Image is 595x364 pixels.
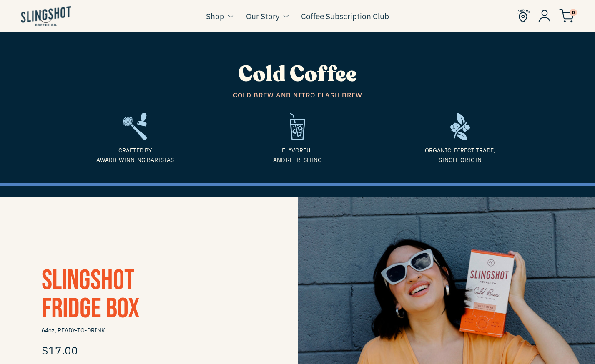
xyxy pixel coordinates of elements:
[570,9,577,16] span: 0
[290,113,305,140] img: refreshing-1635975143169.svg
[559,11,574,21] a: 0
[42,338,256,363] div: $17.00
[238,60,357,89] span: Cold Coffee
[301,10,389,22] a: Coffee Subscription Club
[206,10,224,22] a: Shop
[559,9,574,23] img: cart
[60,146,210,165] span: Crafted by Award-Winning Baristas
[246,10,279,22] a: Our Story
[538,10,551,22] img: Account
[385,146,535,165] span: Organic, Direct Trade, Single Origin
[42,323,256,338] span: 64oz, READY-TO-DRINK
[42,264,140,326] a: SlingshotFridge Box
[60,90,535,101] span: Cold Brew and Nitro Flash Brew
[516,9,530,23] img: Find Us
[123,113,147,140] img: frame2-1635783918803.svg
[223,146,373,165] span: Flavorful and refreshing
[42,264,140,326] span: Slingshot Fridge Box
[450,113,470,140] img: frame-1635784469962.svg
